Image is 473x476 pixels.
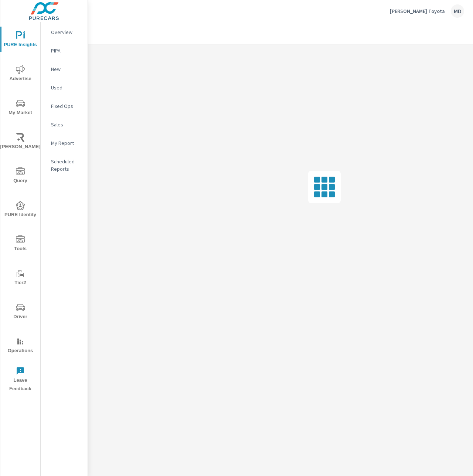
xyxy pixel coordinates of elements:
[3,337,38,355] span: Operations
[41,137,88,149] div: My Report
[51,102,82,110] p: Fixed Ops
[41,101,88,112] div: Fixed Ops
[3,133,38,151] span: [PERSON_NAME]
[41,156,88,174] div: Scheduled Reports
[3,235,38,253] span: Tools
[41,45,88,56] div: PIPA
[3,201,38,219] span: PURE Identity
[41,119,88,130] div: Sales
[51,121,82,128] p: Sales
[41,27,88,38] div: Overview
[51,47,82,54] p: PIPA
[3,269,38,287] span: Tier2
[51,158,82,173] p: Scheduled Reports
[41,64,88,75] div: New
[3,31,38,49] span: PURE Insights
[3,65,38,83] span: Advertise
[51,139,82,147] p: My Report
[41,82,88,93] div: Used
[451,4,464,18] div: MD
[3,303,38,321] span: Driver
[51,65,82,73] p: New
[3,167,38,185] span: Query
[51,28,82,36] p: Overview
[3,99,38,117] span: My Market
[0,22,40,396] div: nav menu
[3,367,38,393] span: Leave Feedback
[51,84,82,91] p: Used
[390,8,445,14] p: [PERSON_NAME] Toyota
